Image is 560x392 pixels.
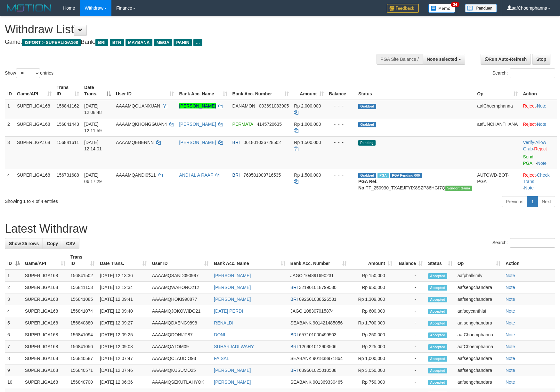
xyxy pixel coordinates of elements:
span: Accepted [428,273,447,279]
a: Show 25 rows [5,238,43,249]
img: panduan.png [465,4,497,12]
button: None selected [423,54,465,65]
span: [DATE] 12:08:48 [84,103,102,115]
span: Copy 108307015874 to clipboard [304,308,334,314]
span: BRI [232,172,240,178]
input: Search: [510,238,555,248]
td: 2 [5,282,22,293]
a: [PERSON_NAME] [214,380,251,385]
span: Accepted [428,309,447,314]
h1: Latest Withdraw [5,222,555,235]
a: Note [506,308,515,314]
span: MEGA [154,39,172,46]
label: Show entries [5,68,53,78]
span: Copy [47,241,58,246]
td: 156841085 [68,293,97,305]
span: None selected [427,57,457,62]
span: Copy 126901012903506 to clipboard [299,344,337,349]
span: DANAMON [232,103,256,108]
a: Note [537,161,547,166]
a: Note [506,320,515,325]
span: Copy 321901018799530 to clipboard [299,285,337,290]
span: Accepted [428,332,447,338]
td: 10 [5,376,22,388]
td: 156841153 [68,282,97,293]
span: Copy 092601038526531 to clipboard [299,297,337,302]
span: 34 [451,2,459,7]
a: [PERSON_NAME] [214,285,251,290]
span: Marked by aafromsomean [377,173,389,178]
span: Copy 689601025010538 to clipboard [299,368,337,373]
a: [PERSON_NAME] [214,368,251,373]
span: CSV [66,241,75,246]
a: Note [506,356,515,361]
img: Button%20Memo.svg [428,4,455,13]
a: Copy [43,238,62,249]
a: Run Auto-Refresh [481,54,531,65]
label: Search: [492,68,555,78]
a: ANDI AL A RAAF [179,172,213,178]
span: SEABANK [290,356,312,361]
td: SUPERLIGA168 [14,100,54,118]
td: 9 [5,364,22,376]
td: Rp 3,050,000 [349,364,395,376]
td: aafChoemphanna [475,100,520,118]
td: AAAAMQCLAUDIO93 [150,353,212,364]
span: Accepted [428,356,447,362]
td: Rp 225,000 [349,341,395,353]
th: Amount: activate to sort column ascending [349,251,395,269]
td: 2 [5,118,14,136]
a: Note [506,368,515,373]
td: Rp 250,000 [349,329,395,341]
td: 3 [5,136,14,169]
td: 6 [5,329,22,341]
span: AAAAMQKHONGGUAN4 [116,122,167,127]
span: SEABANK [290,380,312,385]
td: · · [520,136,557,169]
a: Reject [523,172,536,178]
a: Note [506,297,515,302]
img: MOTION_logo.png [5,3,53,13]
td: SUPERLIGA168 [22,364,68,376]
span: Grabbed [358,122,376,127]
td: AAAAMQWAHONO212 [150,282,212,293]
span: Copy 4145720635 to clipboard [257,122,282,127]
td: - [395,269,426,282]
td: [DATE] 12:09:41 [97,293,149,305]
th: Action [503,251,555,269]
th: Trans ID: activate to sort column ascending [54,82,82,100]
span: Accepted [428,297,447,302]
span: Rp 1.500.000 [294,172,321,178]
td: 4 [5,305,22,317]
th: Balance: activate to sort column ascending [395,251,426,269]
td: SUPERLIGA168 [22,293,68,305]
td: [DATE] 12:13:36 [97,269,149,282]
span: [DATE] 12:11:59 [84,122,102,133]
a: 1 [527,196,538,207]
td: AAAAMQDONIJP87 [150,329,212,341]
a: Note [506,285,515,290]
td: [DATE] 12:09:40 [97,305,149,317]
td: - [395,282,426,293]
td: SUPERLIGA168 [14,136,54,169]
th: Balance [326,82,356,100]
span: 156841611 [57,140,79,145]
td: Rp 600,000 [349,305,395,317]
td: SUPERLIGA168 [14,118,54,136]
td: AAAAMQJOKOWIDO21 [150,305,212,317]
td: AAAAMQATOM09 [150,341,212,353]
td: Rp 1,000,000 [349,353,395,364]
td: SUPERLIGA168 [22,341,68,353]
span: Vendor URL: https://trx31.1velocity.biz [445,186,472,191]
td: 156840587 [68,353,97,364]
td: AAAAMQSEKUTLAHYOK [150,376,212,388]
th: Bank Acc. Name: activate to sort column ascending [211,251,288,269]
td: SUPERLIGA168 [14,169,54,194]
td: 156841094 [68,329,97,341]
td: 5 [5,317,22,329]
a: Next [538,196,555,207]
span: AAAAMQANDI0511 [116,172,156,178]
span: Copy 901838971864 to clipboard [313,356,343,361]
td: aafsengchandara [455,364,503,376]
td: SUPERLIGA168 [22,317,68,329]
